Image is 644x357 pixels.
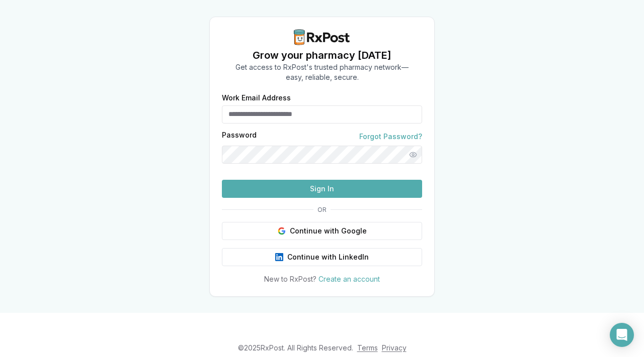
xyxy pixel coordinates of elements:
a: Forgot Password? [359,132,422,142]
a: Create an account [318,275,380,283]
label: Password [222,132,257,142]
a: Privacy [382,343,407,352]
p: Get access to RxPost's trusted pharmacy network— easy, reliable, secure. [235,62,409,82]
button: Continue with LinkedIn [222,248,422,266]
span: New to RxPost? [264,275,316,283]
img: LinkedIn [275,253,283,261]
span: OR [313,206,331,214]
img: Google [278,227,286,235]
button: Continue with Google [222,222,422,240]
a: Terms [357,343,378,352]
h1: Grow your pharmacy [DATE] [235,48,409,62]
button: Show password [404,146,422,164]
img: RxPost Logo [290,29,354,45]
button: Sign In [222,180,422,198]
label: Work Email Address [222,94,422,101]
div: Open Intercom Messenger [610,323,634,347]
